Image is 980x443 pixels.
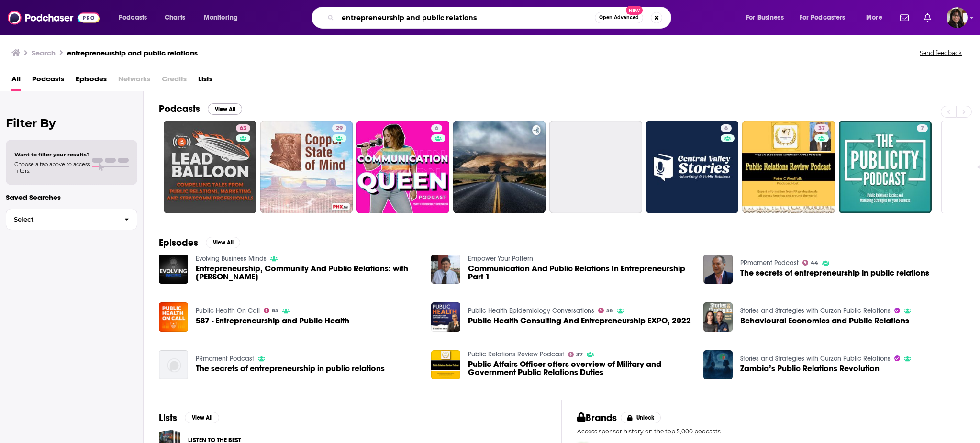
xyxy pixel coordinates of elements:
img: Communication And Public Relations In Entrepreneurship Part 1 [431,255,460,284]
img: User Profile [947,7,968,28]
a: PodcastsView All [159,103,242,115]
a: EpisodesView All [159,237,240,249]
span: For Business [746,11,784,24]
input: Search podcasts, credits, & more... [338,10,595,25]
img: Zambia’s Public Relations Revolution [703,350,733,379]
img: Behavioural Economics and Public Relations [703,302,733,332]
a: Behavioural Economics and Public Relations [740,317,909,325]
a: PRmoment Podcast [196,354,254,363]
img: Public Health Consulting And Entrepreneurship EXPO, 2022 [431,302,460,332]
button: View All [185,412,219,423]
span: Want to filter your results? [14,151,90,158]
span: Logged in as parulyadav [947,7,968,28]
button: Select [6,209,137,230]
button: open menu [859,10,894,25]
a: Public Affairs Officer offers overview of Military and Government Public Relations Duties [468,360,692,377]
h2: Brands [577,412,617,424]
a: ListsView All [159,412,219,424]
span: Credits [162,71,187,91]
a: 7 [839,121,932,213]
a: Show notifications dropdown [896,10,913,26]
span: 6 [724,124,728,133]
h2: Lists [159,412,177,424]
a: 6 [646,121,739,213]
h3: entrepreneurship and public relations [67,48,198,57]
a: Lists [198,71,212,91]
span: Monitoring [204,11,238,24]
span: 29 [336,124,343,133]
span: Networks [118,71,150,91]
span: For Podcasters [800,11,846,24]
span: Charts [165,11,185,24]
span: 65 [272,309,278,313]
a: Podcasts [32,71,64,91]
a: 587 - Entrepreneurship and Public Health [196,317,349,325]
button: Unlock [621,412,661,423]
span: 7 [921,124,924,133]
img: The secrets of entrepreneurship in public relations [159,350,188,379]
a: 37 [742,121,835,213]
button: Show profile menu [947,7,968,28]
a: 6 [721,124,732,132]
p: Saved Searches [6,193,137,202]
a: 6 [431,124,442,132]
a: Show notifications dropdown [920,10,935,26]
span: Podcasts [119,11,147,24]
span: Entrepreneurship, Community And Public Relations: with [PERSON_NAME] [196,265,420,281]
img: Entrepreneurship, Community And Public Relations: with Tabitha Kraack [159,255,188,284]
span: More [866,11,882,24]
span: Communication And Public Relations In Entrepreneurship Part 1 [468,265,692,281]
span: Select [6,216,117,222]
a: 65 [264,308,279,313]
a: 56 [598,308,613,313]
a: Zambia’s Public Relations Revolution [740,365,880,373]
a: Charts [158,10,191,25]
button: open menu [112,10,159,25]
a: The secrets of entrepreneurship in public relations [196,365,385,373]
a: Empower Your Pattern [468,255,533,263]
img: Podchaser - Follow, Share and Rate Podcasts [8,9,100,27]
span: 63 [240,124,246,133]
h2: Podcasts [159,103,200,115]
a: Stories and Strategies with Curzon Public Relations [740,354,891,363]
button: open menu [739,10,796,25]
a: 587 - Entrepreneurship and Public Health [159,302,188,332]
button: View All [206,237,240,248]
h3: Search [32,48,56,57]
span: 44 [811,261,818,265]
a: Evolving Business Minds [196,255,267,263]
span: 37 [818,124,825,133]
span: 37 [576,353,583,357]
span: New [626,6,643,15]
img: The secrets of entrepreneurship in public relations [703,255,733,284]
a: 29 [260,121,353,213]
a: Episodes [76,71,107,91]
span: Open Advanced [599,15,639,20]
button: open menu [197,10,250,25]
a: Public Health On Call [196,307,260,315]
img: Public Affairs Officer offers overview of Military and Government Public Relations Duties [431,350,460,379]
a: 63 [164,121,256,213]
span: 56 [606,309,613,313]
a: 29 [332,124,346,132]
a: Public Relations Review Podcast [468,350,564,358]
a: All [11,71,21,91]
a: The secrets of entrepreneurship in public relations [740,269,929,277]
